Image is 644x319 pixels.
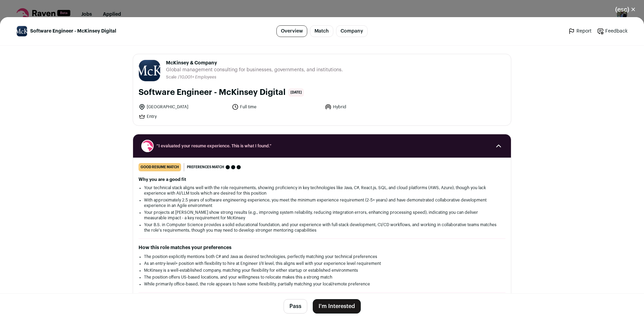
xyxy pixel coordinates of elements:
button: Pass [284,299,307,314]
li: The position offers US-based locations, and your willingness to relocate makes this a strong match [144,274,500,280]
li: While primarily office-based, the role appears to have some flexibility, partially matching your ... [144,281,500,287]
li: As an entry-level+ position with flexibility to hire at Engineer I/II level, this aligns well wit... [144,261,500,266]
span: Global management consulting for businesses, governments, and institutions. [166,66,343,73]
li: Entry [139,113,228,120]
h2: How this role matches your preferences [139,244,505,251]
li: Full time [232,103,321,110]
button: I'm Interested [313,299,361,314]
span: “I evaluated your resume experience. This is what I found.” [156,143,488,149]
li: With approximately 2.5 years of software engineering experience, you meet the minimum experience ... [144,197,500,208]
li: The position explicitly mentions both C# and Java as desired technologies, perfectly matching you... [144,254,500,259]
img: ae0063b3fc21bc63d0f8beccde926977af3540951573b728e4108a59d066ece4.jpg [139,60,160,81]
h1: Software Engineer - McKinsey Digital [139,87,286,98]
a: Overview [276,25,307,37]
span: McKinsey & Company [166,60,343,66]
a: Report [568,28,592,35]
li: Your B.S. in Computer Science provides a solid educational foundation, and your experience with f... [144,222,500,233]
li: Your projects at [PERSON_NAME] show strong results (e.g., improving system reliability, reducing ... [144,210,500,221]
h2: Why you are a good fit [139,177,505,182]
span: [DATE] [288,88,304,97]
button: Close modal [607,2,644,17]
div: good resume match [139,163,181,171]
li: Hybrid [325,103,414,110]
span: 10,001+ Employees [180,75,216,79]
a: Company [336,25,368,37]
a: Match [310,25,333,37]
span: Software Engineer - McKinsey Digital [30,28,116,35]
li: McKinsey is a well-established company, matching your flexibility for either startup or establish... [144,268,500,273]
span: Preferences match [187,164,224,171]
li: Scale [166,75,178,80]
a: Feedback [597,28,628,35]
li: Your technical stack aligns well with the role requirements, showing proficiency in key technolog... [144,185,500,196]
li: [GEOGRAPHIC_DATA] [139,103,228,110]
li: / [178,75,216,80]
img: ae0063b3fc21bc63d0f8beccde926977af3540951573b728e4108a59d066ece4.jpg [17,26,27,36]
